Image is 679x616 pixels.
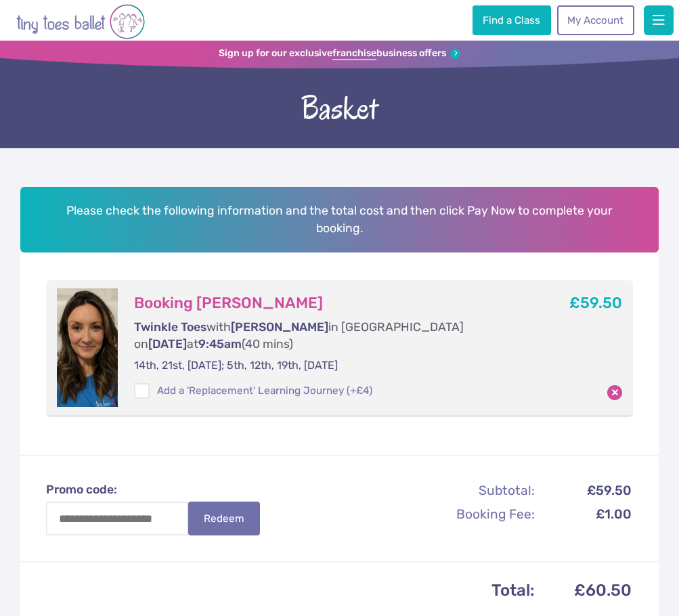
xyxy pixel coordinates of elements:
[537,480,632,502] td: £59.50
[20,187,659,252] h2: Please check the following information and the total cost and then click Pay Now to complete your...
[46,481,273,498] label: Promo code:
[537,503,632,525] td: £1.00
[134,319,519,352] p: with in [GEOGRAPHIC_DATA] on at (40 mins)
[134,358,519,373] p: 14th, 21st, [DATE]; 5th, 12th, 19th, [DATE]
[16,3,145,41] img: tiny toes ballet
[148,337,187,351] span: [DATE]
[47,577,535,604] th: Total:
[219,47,461,60] a: Sign up for our exclusivefranchisebusiness offers
[188,502,260,535] button: Redeem
[557,5,634,35] a: My Account
[198,337,242,351] span: 9:45am
[391,480,535,502] th: Subtotal:
[332,47,376,60] strong: franchise
[473,5,551,35] a: Find a Class
[134,294,519,313] h3: Booking [PERSON_NAME]
[231,320,328,334] span: [PERSON_NAME]
[134,384,372,398] label: Add a 'Replacement' Learning Journey (+£4)
[569,294,622,312] b: £59.50
[391,503,535,525] th: Booking Fee:
[134,320,206,334] span: Twinkle Toes
[537,577,632,604] td: £60.50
